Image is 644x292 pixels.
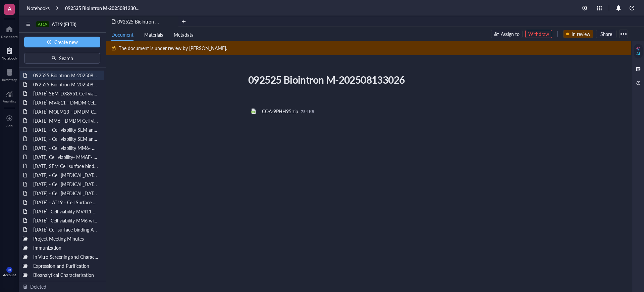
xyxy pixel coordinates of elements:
[636,51,640,56] div: AI
[30,234,102,243] div: Project Meeting Minutes
[119,44,227,52] div: The document is under review by [PERSON_NAME].
[30,134,102,143] div: [DATE] - Cell viability SEM and [GEOGRAPHIC_DATA]; 411- DMDM
[30,225,102,234] div: [DATE] Cell surface binding AT19 on SEM, RS411 and MV411 cell line
[262,108,298,114] div: COA-9PHH95.zip
[54,39,78,45] span: Create new
[24,53,100,64] button: Search
[501,30,520,38] div: Assign to
[30,252,102,261] div: In Vitro Screening and Characterization
[59,55,73,61] span: Search
[38,22,47,27] div: AT19
[8,268,11,271] span: MK
[174,31,194,38] span: Metadata
[30,170,102,180] div: [DATE] - Cell [MEDICAL_DATA]- MOLM-13 (AML cell line)
[27,5,50,11] a: Notebooks
[3,99,16,103] div: Analytics
[111,31,133,38] span: Document
[30,179,102,189] div: [DATE] - Cell [MEDICAL_DATA]- MOLM-13 (AML cell line)
[144,31,163,38] span: Materials
[8,4,11,13] span: A
[30,283,46,290] div: Deleted
[30,161,102,171] div: [DATE] SEM Cell surface binding
[30,207,102,216] div: [DATE]- Cell viability MV411 with and without IgG Blocking - DX8951
[1,35,18,39] div: Dashboard
[30,116,102,125] div: [DATE] MM6 - DMDM Cell viability
[30,189,102,198] div: [DATE] - Cell [MEDICAL_DATA]- MV4,11 (AML cell line)
[2,67,17,82] a: Inventory
[30,107,102,116] div: [DATE] MOLM13 - DMDM Cell viability
[30,89,102,98] div: [DATE] SEM-DX8951 Cell viability
[30,125,102,134] div: [DATE] - Cell viability SEM and RS; 411- DMDM with Fc block (needs to be completed)
[30,98,102,107] div: [DATE] MV4;11 - DMDM Cell viability
[30,279,102,289] div: Conjugation
[30,80,102,89] div: 092525 Biointron M-202508132759
[528,30,549,38] div: Withdraw
[30,71,102,80] div: 092525 Biointron M-202508133026
[3,88,16,103] a: Analytics
[596,30,616,38] button: Share
[3,273,16,277] div: Account
[30,243,102,252] div: Immunization
[2,56,17,60] div: Notebook
[65,5,141,11] a: 092525 Biointron M-202508133026
[2,45,17,60] a: Notebook
[6,124,13,128] div: Add
[30,270,102,280] div: Bioanalytical Characterization
[52,21,76,28] span: AT19 (FLT3)
[30,152,102,162] div: [DATE] Cell viability- MMAF- SEM and MV4,11
[24,37,100,47] button: Create new
[572,30,590,38] div: In review
[30,261,102,270] div: Expression and Purification
[30,143,102,153] div: [DATE] - Cell viability MM6- MMAF
[600,31,612,37] span: Share
[245,71,484,88] div: 092525 Biointron M-202508133026
[30,198,102,207] div: [DATE] - AT19 - Cell Surface Binding assay on hFLT3 Transfected [MEDICAL_DATA] Cells (24 hours)
[301,109,314,114] div: 784 KB
[30,216,102,225] div: [DATE]- Cell viability MM6 with and without IgG Blocking - DX8951
[2,78,17,82] div: Inventory
[1,24,18,39] a: Dashboard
